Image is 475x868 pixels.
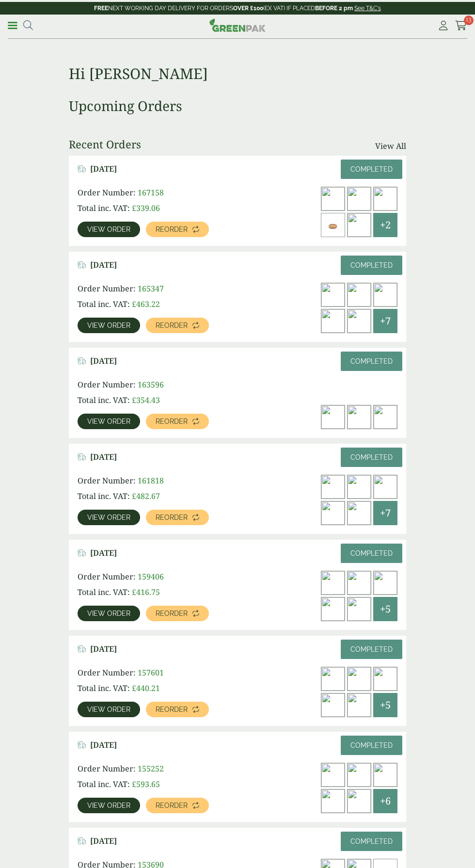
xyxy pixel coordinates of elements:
img: Kraft-Bowl-750ml-with-Goats-Cheese-Salad-Open-300x200.jpg [321,667,345,691]
a: View order [78,414,140,429]
span: View order [87,514,130,521]
img: dsc_6880a_1_3-300x200.jpg [374,571,397,595]
img: 7501_lid_1-300x198.jpg [348,571,371,595]
span: Total inc. VAT: [78,299,130,309]
span: 157601 [138,667,164,678]
span: [DATE] [90,452,117,462]
img: Kraft-8oz-with-Porridge-300x200.jpg [348,501,371,525]
a: View All [375,140,406,152]
span: Total inc. VAT: [78,587,130,597]
img: dsc_6880a_1_3-300x200.jpg [374,667,397,691]
bdi: 339.06 [132,203,160,213]
span: Completed [350,357,393,365]
span: +2 [380,218,391,232]
span: View order [87,418,130,425]
a: Reorder [146,702,209,717]
span: +7 [380,506,391,520]
a: View order [78,318,140,333]
img: dsc_6880a_1_3-300x200.jpg [374,475,397,498]
span: 165347 [138,283,164,294]
span: Reorder [156,706,188,713]
img: 7501_lid_1-300x198.jpg [348,475,371,498]
img: Kraft-Bowl-750ml-with-Goats-Cheese-Salad-Open-300x200.jpg [348,187,371,210]
span: Reorder [156,418,188,425]
span: £ [132,587,136,597]
img: GreenPak Supplies [209,18,266,32]
span: £ [132,779,136,789]
span: Completed [350,741,393,749]
span: Completed [350,165,393,173]
span: +5 [380,602,391,616]
span: [DATE] [90,836,117,846]
strong: OVER £100 [233,5,263,12]
a: View order [78,222,140,237]
span: Total inc. VAT: [78,203,130,213]
bdi: 440.21 [132,683,160,693]
a: Reorder [146,414,209,429]
span: [DATE] [90,740,117,750]
a: View order [78,798,140,813]
h3: Recent Orders [69,138,141,150]
span: [DATE] [90,164,117,174]
a: Reorder [146,606,209,621]
span: Completed [350,261,393,269]
img: Plastic-Lid-Top-300x229.jpg [321,693,345,717]
span: Reorder [156,322,188,329]
span: 161818 [138,475,164,486]
span: +5 [380,698,391,712]
a: See T&C's [354,5,381,12]
span: Completed [350,549,393,557]
img: 7501_lid_1-300x198.jpg [374,187,397,210]
i: My Account [437,21,449,31]
img: Kraft-Bowl-750ml-with-Goats-Cheese-Salad-Open-300x200.jpg [321,475,345,498]
span: 13 [464,16,474,25]
img: 7501_lid_1-300x198.jpg [348,763,371,787]
span: Order Number: [78,283,136,294]
span: Reorder [156,226,188,233]
span: View order [87,226,130,233]
img: Kraft-Bowl-750ml-with-Goats-Cheese-Salad-Open-300x200.jpg [321,571,345,595]
bdi: 354.43 [132,395,160,405]
span: [DATE] [90,356,117,366]
span: Total inc. VAT: [78,683,130,693]
a: View order [78,606,140,621]
img: 750ml_1000ml_lid_2-300x198.jpg [348,309,371,333]
img: 7501_lid_1-300x198.jpg [348,667,371,691]
img: Kraft-Bowl-1090ml-with-Prawns-and-Rice-300x200.jpg [321,309,345,333]
strong: FREE [94,5,108,12]
span: 159406 [138,571,164,582]
span: [DATE] [90,644,117,654]
span: View order [87,322,130,329]
img: 7501_lid_1-300x198.jpg [374,283,397,306]
img: 7501_lid_1-300x198.jpg [348,405,371,429]
a: View order [78,702,140,717]
span: [DATE] [90,260,117,270]
span: Order Number: [78,475,136,486]
span: Reorder [156,802,188,809]
span: View order [87,802,130,809]
a: Reorder [146,798,209,813]
img: dsc_6880a_1_3-300x200.jpg [348,213,371,237]
a: 13 [455,18,467,33]
span: View order [87,610,130,617]
img: Kraft-8oz-with-Porridge-300x200.jpg [321,187,345,210]
img: Cardboard-Lid.jpg-ezgif.com-webp-to-jpg-converter-2-300x196.jpg [321,213,345,237]
span: Completed [350,453,393,461]
img: Kraft-Bowl-750ml-with-Goats-Cheese-Salad-Open-300x200.jpg [348,283,371,306]
a: Reorder [146,510,209,525]
span: Order Number: [78,187,136,198]
span: £ [132,683,136,693]
span: Order Number: [78,571,136,582]
h1: Hi [PERSON_NAME] [69,49,406,82]
span: View order [87,706,130,713]
span: £ [132,395,136,405]
a: View order [78,510,140,525]
span: 167158 [138,187,164,198]
span: Total inc. VAT: [78,491,130,501]
img: Kraft-8oz-with-Porridge-300x200.jpg [321,283,345,306]
img: dsc_6880a_1_3-300x200.jpg [374,763,397,787]
span: Reorder [156,610,188,617]
span: £ [132,491,136,501]
span: +6 [380,794,391,808]
i: Cart [455,21,467,31]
